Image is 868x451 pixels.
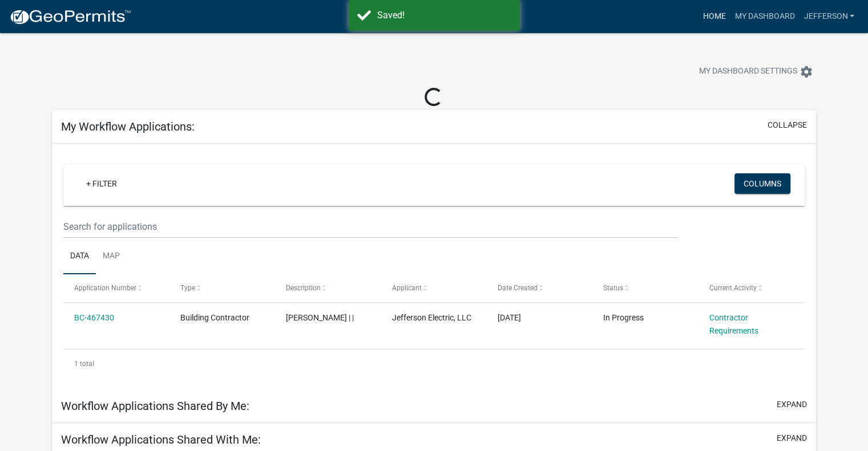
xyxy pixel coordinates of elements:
span: Current Activity [709,284,757,292]
span: Walsman | | [286,313,354,322]
input: Search for applications [63,215,678,238]
span: Type [180,284,195,292]
datatable-header-cell: Type [169,274,274,302]
span: My Dashboard Settings [699,65,797,79]
a: Map [96,238,127,275]
button: My Dashboard Settingssettings [690,60,822,83]
a: Home [698,6,730,27]
a: My Dashboard [730,6,799,27]
a: BC-467430 [74,313,114,322]
span: Date Created [498,284,538,292]
span: Description [286,284,321,292]
span: Application Number [74,284,136,292]
a: Contractor Requirements [709,313,758,335]
h5: Workflow Applications Shared With Me: [61,433,261,446]
button: expand [777,432,807,444]
span: 08/21/2025 [498,313,521,322]
h5: My Workflow Applications: [61,120,195,133]
datatable-header-cell: Current Activity [699,274,804,302]
span: Building Contractor [180,313,249,322]
span: Status [603,284,623,292]
a: Data [63,238,96,275]
span: Applicant [392,284,422,292]
datatable-header-cell: Description [275,274,381,302]
div: 1 total [63,350,805,378]
button: Columns [734,173,790,194]
span: Jefferson Electric, LLC [392,313,471,322]
div: collapse [52,144,816,389]
span: In Progress [603,313,644,322]
i: settings [800,65,813,79]
datatable-header-cell: Date Created [487,274,592,302]
h5: Workflow Applications Shared By Me: [61,399,249,413]
button: collapse [768,119,807,131]
button: expand [777,399,807,411]
a: + Filter [77,173,126,194]
a: Jefferson [799,6,859,27]
datatable-header-cell: Application Number [63,274,169,302]
datatable-header-cell: Status [592,274,698,302]
datatable-header-cell: Applicant [381,274,486,302]
div: Saved! [377,9,511,22]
